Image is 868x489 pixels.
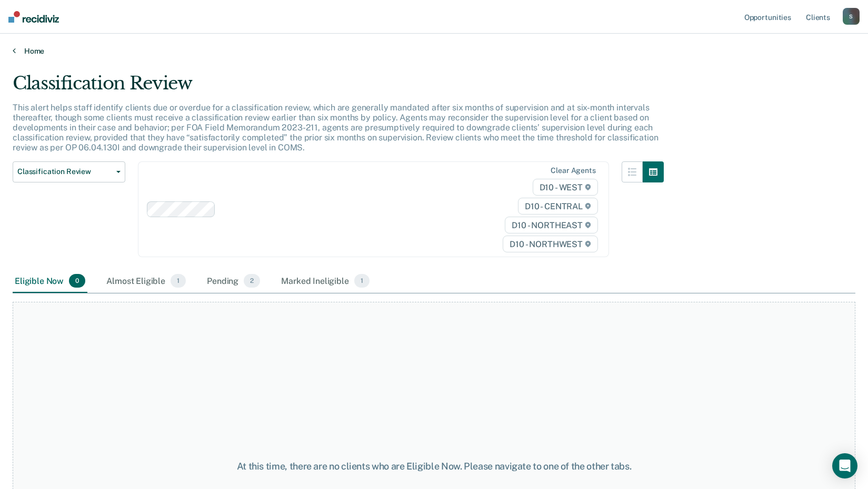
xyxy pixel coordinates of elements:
[503,236,597,252] span: D10 - NORTHWEST
[505,217,597,233] span: D10 - NORTHEAST
[843,8,860,25] button: S
[13,46,855,56] a: Home
[13,161,125,182] button: Classification Review
[205,270,262,293] div: Pending2
[13,103,658,153] p: This alert helps staff identify clients due or overdue for a classification review, which are gen...
[244,274,260,288] span: 2
[279,270,372,293] div: Marked Ineligible1
[518,198,598,215] span: D10 - CENTRAL
[533,179,598,196] span: D10 - WEST
[104,270,188,293] div: Almost Eligible1
[171,274,186,288] span: 1
[69,274,85,288] span: 0
[551,166,595,175] div: Clear agents
[8,11,59,23] img: Recidiviz
[13,73,664,103] div: Classification Review
[832,453,857,478] div: Open Intercom Messenger
[13,270,87,293] div: Eligible Now0
[224,461,645,472] div: At this time, there are no clients who are Eligible Now. Please navigate to one of the other tabs.
[354,274,370,288] span: 1
[17,167,112,176] span: Classification Review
